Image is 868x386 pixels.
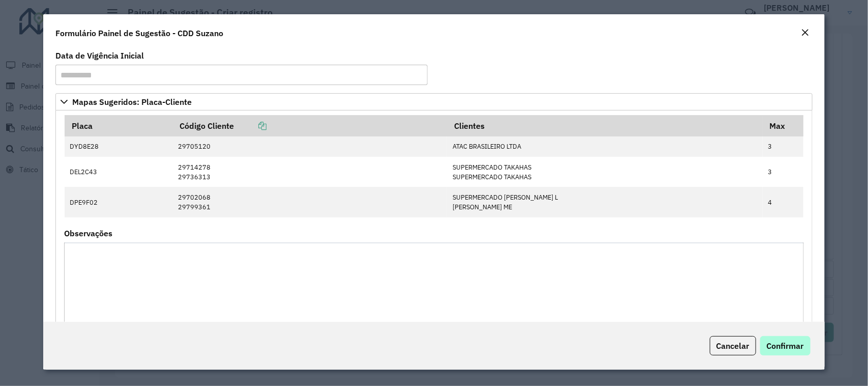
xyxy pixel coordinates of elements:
td: SUPERMERCADO TAKAHAS SUPERMERCADO TAKAHAS [447,157,763,187]
td: 29705120 [172,136,447,157]
div: Mapas Sugeridos: Placa-Cliente [55,111,812,342]
th: Código Cliente [172,115,447,136]
button: Confirmar [760,336,811,355]
button: Cancelar [710,336,756,355]
td: DPE9F02 [65,187,172,217]
button: Close [798,26,813,40]
th: Placa [65,115,172,136]
td: DYD8E28 [65,136,172,157]
td: 3 [763,136,803,157]
h4: Formulário Painel de Sugestão - CDD Suzano [55,27,223,39]
td: ATAC BRASILEIRO LTDA [447,136,763,157]
td: 29714278 29736313 [172,157,447,187]
td: 4 [763,187,803,217]
td: 29702068 29799361 [172,187,447,217]
span: Cancelar [716,341,750,351]
td: SUPERMERCADO [PERSON_NAME] L [PERSON_NAME] ME [447,187,763,217]
th: Max [763,115,803,136]
a: Mapas Sugeridos: Placa-Cliente [55,93,812,111]
th: Clientes [447,115,763,136]
label: Data de Vigência Inicial [55,49,144,62]
em: Fechar [801,29,810,37]
span: Confirmar [767,341,804,351]
span: Mapas Sugeridos: Placa-Cliente [72,98,192,106]
label: Observações [64,227,112,239]
td: DEL2C43 [65,157,172,187]
a: Copiar [234,121,266,131]
td: 3 [763,157,803,187]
